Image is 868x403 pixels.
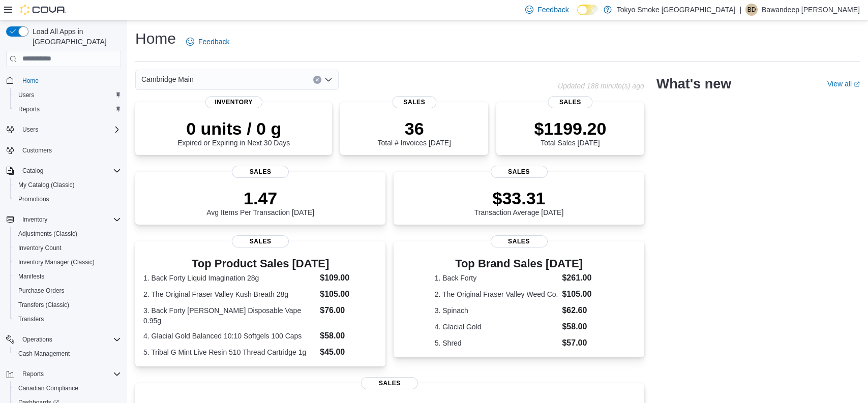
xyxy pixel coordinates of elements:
button: Users [10,88,125,102]
a: Feedback [182,32,233,52]
span: Inventory Manager (Classic) [18,258,95,266]
dd: $109.00 [320,272,377,284]
span: Sales [491,166,548,178]
dt: 5. Tribal G Mint Live Resin 510 Thread Cartridge 1g [143,347,316,357]
span: Canadian Compliance [18,384,78,392]
p: 36 [378,118,451,139]
div: Bawandeep Dhesi [745,4,758,16]
a: Manifests [14,270,48,283]
dd: $45.00 [320,346,377,358]
span: Home [22,77,39,85]
a: Adjustments (Classic) [14,228,81,240]
button: Promotions [10,192,125,206]
span: Adjustments (Classic) [14,228,121,240]
a: Customers [18,144,56,157]
dd: $105.00 [562,288,603,300]
dd: $57.00 [562,337,603,349]
a: View allExternal link [827,80,860,88]
input: Dark Mode [577,5,598,15]
button: Clear input [313,76,321,84]
a: Users [14,89,38,101]
a: Canadian Compliance [14,382,82,394]
span: Feedback [198,37,229,47]
a: My Catalog (Classic) [14,179,79,191]
h2: What's new [656,76,731,92]
dt: 5. Shred [435,338,558,348]
dd: $261.00 [562,272,603,284]
h3: Top Product Sales [DATE] [143,258,377,270]
p: $1199.20 [534,118,606,139]
button: Catalog [2,164,125,178]
span: Inventory Count [18,244,62,252]
span: Purchase Orders [14,285,121,297]
span: BD [747,4,756,16]
img: Cova [20,5,66,15]
button: Purchase Orders [10,284,125,298]
button: My Catalog (Classic) [10,178,125,192]
p: 0 units / 0 g [177,118,290,139]
dd: $62.60 [562,304,603,317]
dt: 1. Back Forty Liquid Imagination 28g [143,273,316,283]
span: Transfers (Classic) [18,301,69,309]
span: My Catalog (Classic) [18,181,75,189]
span: Catalog [22,167,43,175]
span: Adjustments (Classic) [18,230,77,238]
p: Bawandeep [PERSON_NAME] [762,4,860,16]
div: Total Sales [DATE] [534,118,606,147]
p: | [739,4,741,16]
a: Promotions [14,193,53,205]
span: Inventory [18,213,121,226]
span: Home [18,74,121,87]
button: Catalog [18,165,47,177]
span: Inventory [22,215,47,224]
a: Inventory Manager (Classic) [14,256,99,268]
dt: 4. Glacial Gold [435,322,558,332]
span: Cambridge Main [141,73,194,85]
button: Operations [18,333,56,346]
h1: Home [135,28,176,49]
a: Reports [14,103,44,115]
dd: $58.00 [320,330,377,342]
dt: 4. Glacial Gold Balanced 10:10 Softgels 100 Caps [143,331,316,341]
button: Manifests [10,269,125,284]
p: Tokyo Smoke [GEOGRAPHIC_DATA] [617,4,736,16]
button: Customers [2,143,125,158]
span: Users [22,126,38,134]
span: Promotions [14,193,121,205]
button: Home [2,73,125,88]
a: Inventory Count [14,242,66,254]
span: Transfers (Classic) [14,299,121,311]
a: Cash Management [14,348,74,360]
button: Open list of options [324,76,333,84]
span: Inventory Manager (Classic) [14,256,121,268]
span: Operations [18,333,121,346]
button: Transfers (Classic) [10,298,125,312]
span: Users [18,91,34,99]
button: Reports [18,368,48,380]
dt: 2. The Original Fraser Valley Weed Co. [435,289,558,299]
dd: $76.00 [320,304,377,317]
span: Sales [491,235,548,247]
span: Reports [22,370,44,378]
span: Users [18,123,121,136]
div: Total # Invoices [DATE] [378,118,451,147]
dd: $105.00 [320,288,377,300]
span: Sales [392,96,436,108]
span: My Catalog (Classic) [14,179,121,191]
span: Load All Apps in [GEOGRAPHIC_DATA] [28,26,121,47]
button: Adjustments (Classic) [10,227,125,241]
span: Sales [232,235,289,247]
button: Users [2,122,125,137]
button: Inventory Manager (Classic) [10,255,125,269]
button: Inventory [18,213,51,226]
p: $33.31 [474,188,564,208]
div: Transaction Average [DATE] [474,188,564,216]
span: Transfers [18,315,44,323]
span: Transfers [14,313,121,325]
dd: $58.00 [562,321,603,333]
span: Sales [548,96,592,108]
button: Inventory [2,212,125,227]
a: Purchase Orders [14,285,69,297]
button: Transfers [10,312,125,326]
div: Expired or Expiring in Next 30 Days [177,118,290,147]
